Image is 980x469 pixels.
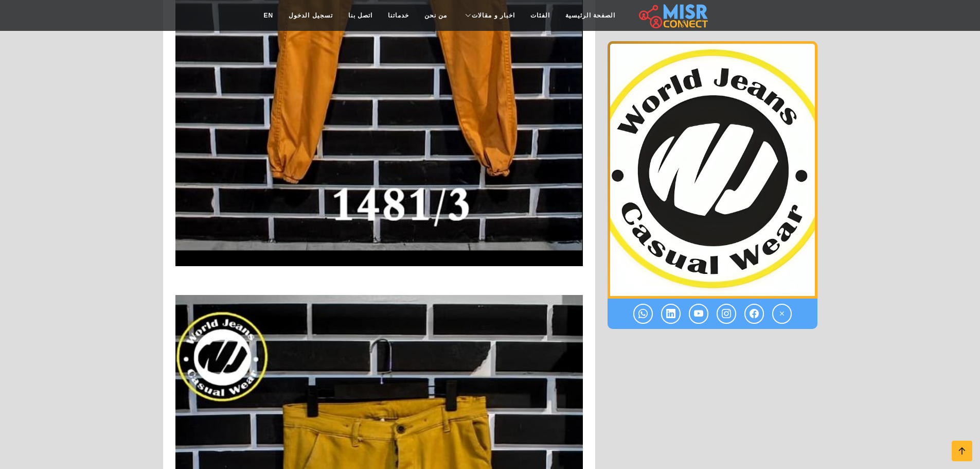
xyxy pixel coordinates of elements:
[608,41,817,299] img: مصنع عالم الجينز السوري
[281,6,340,25] a: تسجيل الدخول
[472,11,515,20] span: اخبار و مقالات
[608,41,817,299] div: 1 / 1
[639,3,708,28] img: main.misr_connect
[341,6,380,25] a: اتصل بنا
[523,6,558,25] a: الفئات
[558,6,623,25] a: الصفحة الرئيسية
[455,6,523,25] a: اخبار و مقالات
[417,6,455,25] a: من نحن
[380,6,417,25] a: خدماتنا
[256,6,281,25] a: EN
